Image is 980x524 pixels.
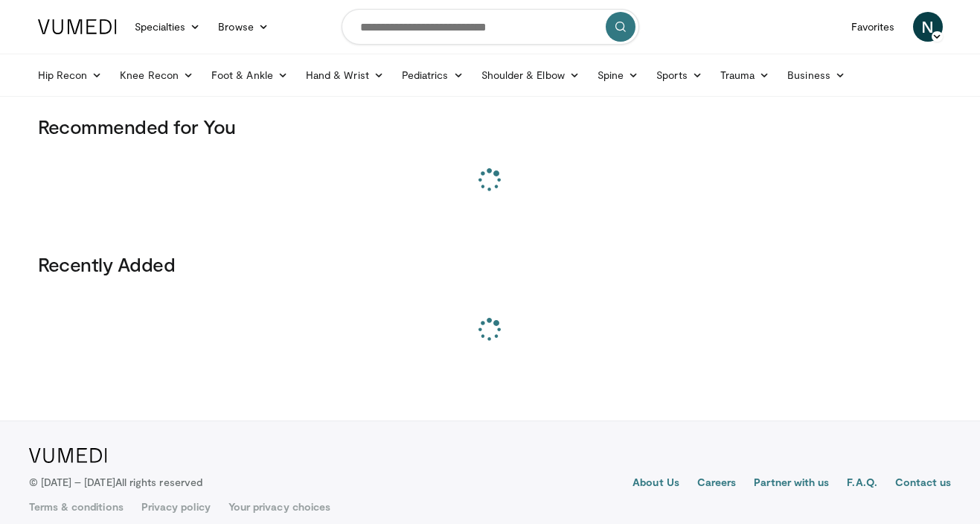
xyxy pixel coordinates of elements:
a: Partner with us [754,475,829,493]
a: Spine [589,60,647,90]
span: All rights reserved [115,476,202,488]
input: Search topics, interventions [342,9,639,45]
p: © [DATE] – [DATE] [29,475,203,490]
a: Pediatrics [393,60,473,90]
img: VuMedi Logo [38,19,117,34]
h3: Recommended for You [38,115,943,138]
a: Sports [647,60,711,90]
a: Shoulder & Elbow [473,60,589,90]
h3: Recently Added [38,252,943,276]
a: Knee Recon [111,60,202,90]
img: VuMedi Logo [29,448,107,463]
a: Business [778,60,854,90]
a: Hip Recon [29,60,112,90]
a: Foot & Ankle [202,60,297,90]
a: Hand & Wrist [297,60,393,90]
a: Your privacy choices [228,499,330,514]
a: Specialties [126,12,210,42]
a: Browse [209,12,278,42]
a: Terms & conditions [29,499,124,514]
a: Favorites [842,12,904,42]
a: Contact us [895,475,952,493]
a: Trauma [711,60,779,90]
a: Careers [697,475,737,493]
a: F.A.Q. [847,475,877,493]
a: About Us [632,475,679,493]
a: Privacy policy [141,499,211,514]
a: N [913,12,943,42]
